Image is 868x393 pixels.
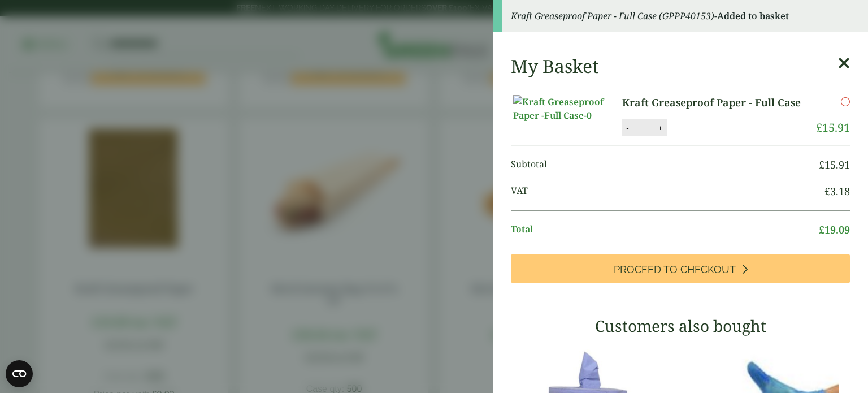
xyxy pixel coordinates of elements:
[816,120,850,135] bdi: 15.91
[819,223,824,236] span: £
[511,222,819,237] span: Total
[824,184,850,198] bdi: 3.18
[819,158,824,171] span: £
[622,95,808,110] a: Kraft Greaseproof Paper - Full Case
[511,317,850,336] h3: Customers also bought
[717,10,789,22] strong: Added to basket
[824,184,830,198] span: £
[513,95,615,122] img: Kraft Greaseproof Paper -Full Case-0
[511,10,714,22] em: Kraft Greaseproof Paper - Full Case (GPPP40153)
[6,360,33,387] button: Open CMP widget
[614,264,736,276] span: Proceed to Checkout
[511,157,819,172] span: Subtotal
[511,254,850,283] a: Proceed to Checkout
[841,95,850,109] a: Remove this item
[819,158,850,171] bdi: 15.91
[511,55,598,77] h2: My Basket
[623,123,632,133] button: -
[819,223,850,236] bdi: 19.09
[816,120,822,135] span: £
[511,184,824,199] span: VAT
[655,123,666,133] button: +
